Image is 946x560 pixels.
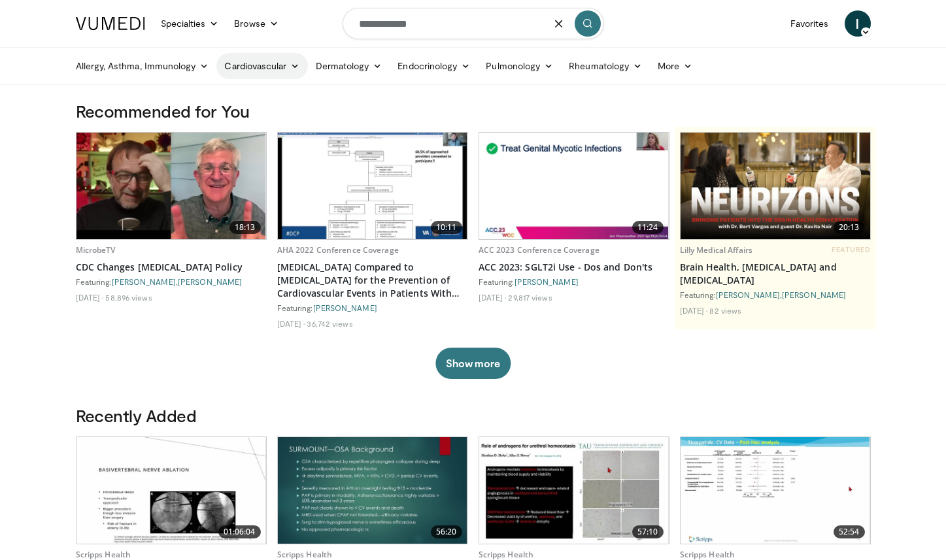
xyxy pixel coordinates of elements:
img: 1e524d5d-92f2-4210-99d1-04b0a2f71f39.620x360_q85_upscale.jpg [278,437,467,544]
span: 52:54 [834,525,865,538]
a: Scripps Health [76,549,131,560]
a: [MEDICAL_DATA] Compared to [MEDICAL_DATA] for the Prevention of Cardiovascular Events in Patients... [277,261,468,300]
a: 52:54 [681,437,870,544]
img: 7c0f9b53-1609-4588-8498-7cac8464d722.620x360_q85_upscale.jpg [278,133,467,239]
a: [PERSON_NAME] [178,277,242,286]
a: Brain Health, [MEDICAL_DATA] and [MEDICAL_DATA] [680,261,871,287]
span: 20:13 [834,221,865,234]
a: 11:24 [479,133,669,239]
a: Specialties [153,10,227,37]
a: Scripps Health [479,549,534,560]
a: 01:06:04 [76,437,266,544]
h3: Recently Added [76,405,871,426]
button: Show more [435,348,511,379]
li: 82 views [709,305,741,316]
a: 18:13 [76,133,266,239]
a: [PERSON_NAME] [515,277,579,286]
div: Featuring: , [76,276,267,287]
img: 9258cdf1-0fbf-450b-845f-99397d12d24a.620x360_q85_upscale.jpg [479,133,669,239]
input: Search topics, interventions [343,8,604,39]
a: Dermatology [308,53,390,79]
a: ACC 2023: SGLT2i Use - Dos and Don'ts [479,261,669,274]
a: AHA 2022 Conference Coverage [277,244,399,255]
span: 01:06:04 [218,525,261,538]
div: Featuring: [479,276,669,287]
span: FEATURED [832,245,870,254]
a: 20:13 [681,133,870,239]
li: 36,742 views [307,318,352,329]
a: Endocrinology [390,53,478,79]
a: Rheumatology [561,53,650,79]
img: 7a27620a-80df-463d-8b68-78b73719cba9.620x360_q85_upscale.jpg [681,437,870,544]
a: More [650,53,700,79]
a: 57:10 [479,437,669,544]
a: [PERSON_NAME] [716,290,780,299]
span: 18:13 [229,221,261,234]
div: Featuring: , [680,289,871,300]
a: Browse [226,10,286,37]
img: VuMedi Logo [76,17,145,30]
li: [DATE] [680,305,708,316]
div: Featuring: [277,303,468,313]
a: Lilly Medical Affairs [680,244,753,255]
a: Scripps Health [277,549,333,560]
h3: Recommended for You [76,101,871,122]
li: [DATE] [277,318,305,329]
a: Allergy, Asthma, Immunology [68,53,217,79]
a: Pulmonology [478,53,561,79]
img: 702983e1-2ad6-4daa-b24e-41bdc65cc872.620x360_q85_upscale.jpg [76,437,266,544]
a: Scripps Health [680,549,735,560]
li: 29,817 views [508,292,552,303]
span: 10:11 [431,221,462,234]
a: [PERSON_NAME] [112,277,176,286]
span: 56:20 [431,525,462,538]
li: 58,896 views [105,292,152,303]
img: 72ac0e37-d809-477d-957a-85a66e49561a.620x360_q85_upscale.jpg [76,133,266,239]
a: [PERSON_NAME] [782,290,846,299]
a: MicrobeTV [76,244,116,255]
a: Favorites [783,10,837,37]
a: Cardiovascular [216,53,307,79]
img: ca157f26-4c4a-49fd-8611-8e91f7be245d.png.620x360_q85_upscale.jpg [681,133,870,239]
img: 731860c5-fa3d-4f6a-9ab5-3b0fc1b28154.620x360_q85_upscale.jpg [479,437,669,544]
li: [DATE] [76,292,104,303]
span: 11:24 [632,221,664,234]
a: I [845,10,871,37]
span: 57:10 [632,525,664,538]
a: 10:11 [278,133,467,239]
li: [DATE] [479,292,507,303]
a: [PERSON_NAME] [313,303,377,312]
a: ACC 2023 Conference Coverage [479,244,600,255]
a: CDC Changes [MEDICAL_DATA] Policy [76,261,267,274]
a: 56:20 [278,437,467,544]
